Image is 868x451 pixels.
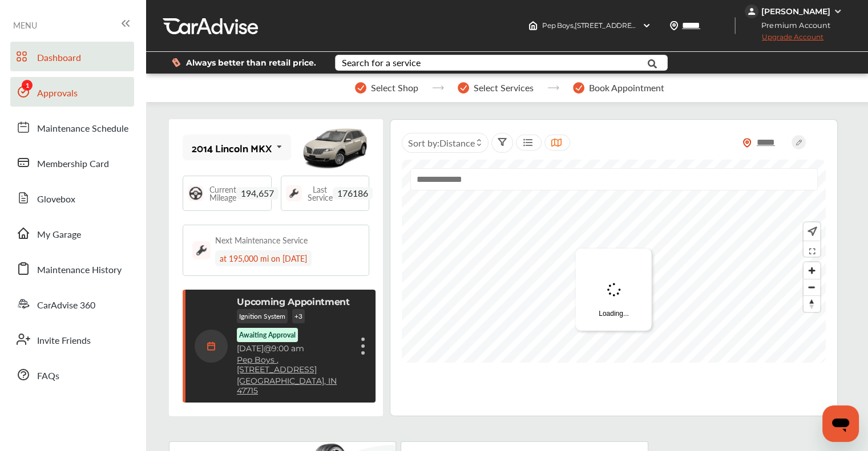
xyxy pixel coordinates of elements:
[355,82,366,94] img: stepper-checkmark.b5569197.svg
[402,160,826,363] canvas: Map
[745,32,823,47] span: Upgrade Account
[10,360,134,389] a: FAQs
[301,122,369,173] img: mobile_9551_st0640_046.jpg
[734,17,736,34] img: header-divider.bc55588e.svg
[10,289,134,319] a: CarAdvise 360
[186,59,316,67] span: Always better than retail price.
[10,324,134,354] a: Invite Friends
[10,254,134,283] a: Maintenance History
[215,234,308,246] div: Next Maintenance Service
[742,138,752,148] img: location_vector_orange.38f05af8.svg
[10,112,134,142] a: Maintenance Schedule
[547,86,559,90] img: stepper-arrow.e24c07c6.svg
[192,241,211,259] img: maintenance_logo
[642,21,651,30] img: header-down-arrow.9dd2ce7d.svg
[188,185,204,201] img: steering_logo
[408,136,475,149] span: Sort by :
[286,185,302,201] img: maintenance_logo
[37,51,81,66] span: Dashboard
[371,83,418,93] span: Select Shop
[669,21,679,30] img: location_vector.a44bc228.svg
[804,295,820,312] button: Reset bearing to north
[237,296,350,307] p: Upcoming Appointment
[10,77,134,107] a: Approvals
[805,225,817,238] img: recenter.ce011a49.svg
[236,187,278,200] span: 194,657
[542,21,745,30] span: Pep Boys , [STREET_ADDRESS] [GEOGRAPHIC_DATA] , IN 47715
[37,298,95,313] span: CarAdvise 360
[192,142,272,153] div: 2014 Lincoln MKX
[804,279,820,295] button: Zoom out
[746,19,839,31] span: Premium Account
[13,21,37,30] span: MENU
[209,185,236,201] span: Current Mileage
[264,343,272,354] span: @
[10,218,134,248] a: My Garage
[761,6,830,17] div: [PERSON_NAME]
[237,309,288,323] p: Ignition System
[10,42,134,71] a: Dashboard
[474,83,534,93] span: Select Services
[745,5,758,18] img: jVpblrzwTbfkPYzPPzSLxeg0AAAAASUVORK5CYII=
[37,263,122,278] span: Maintenance History
[237,343,264,354] span: [DATE]
[432,86,444,90] img: stepper-arrow.e24c07c6.svg
[573,82,584,94] img: stepper-checkmark.b5569197.svg
[292,309,305,323] p: + 3
[439,136,475,149] span: Distance
[272,343,304,354] span: 9:00 am
[833,7,842,16] img: WGsFRI8htEPBVLJbROoPRyZpYNWhNONpIPPETTm6eUC0GeLEiAAAAAElFTkSuQmCC
[528,21,538,30] img: header-home-logo.8d720a4f.svg
[37,334,91,348] span: Invite Friends
[37,369,59,384] span: FAQs
[215,250,312,266] div: at 195,000 mi on [DATE]
[195,330,228,363] img: calendar-icon.35d1de04.svg
[37,157,109,172] span: Membership Card
[172,58,180,67] img: dollor_label_vector.a70140d1.svg
[10,148,134,177] a: Membership Card
[239,330,296,340] p: Awaiting Approval
[37,227,81,242] span: My Garage
[804,296,820,312] span: Reset bearing to north
[37,121,128,136] span: Maintenance Schedule
[237,376,350,396] a: [GEOGRAPHIC_DATA], IN 47715
[589,83,664,93] span: Book Appointment
[308,185,333,201] span: Last Service
[333,187,373,200] span: 176186
[37,192,75,207] span: Glovebox
[458,82,469,94] img: stepper-checkmark.b5569197.svg
[576,249,652,331] div: Loading...
[37,86,78,101] span: Approvals
[822,405,859,442] iframe: Button to launch messaging window
[342,58,421,67] div: Search for a service
[237,355,350,375] a: Pep Boys ,[STREET_ADDRESS]
[10,183,134,213] a: Glovebox
[804,279,820,295] span: Zoom out
[804,262,820,279] button: Zoom in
